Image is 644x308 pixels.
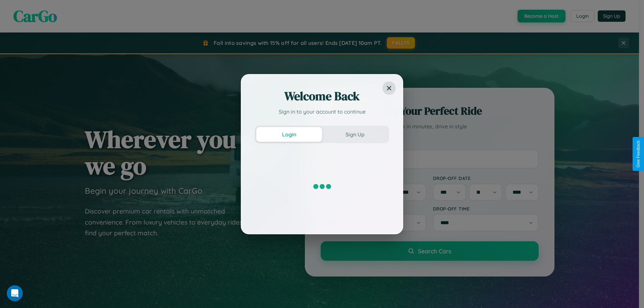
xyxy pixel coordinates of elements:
p: Sign in to your account to continue [255,108,389,116]
iframe: Intercom live chat [7,285,23,301]
button: Login [256,127,322,142]
button: Sign Up [322,127,388,142]
h2: Welcome Back [255,88,389,104]
div: Give Feedback [636,140,641,168]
